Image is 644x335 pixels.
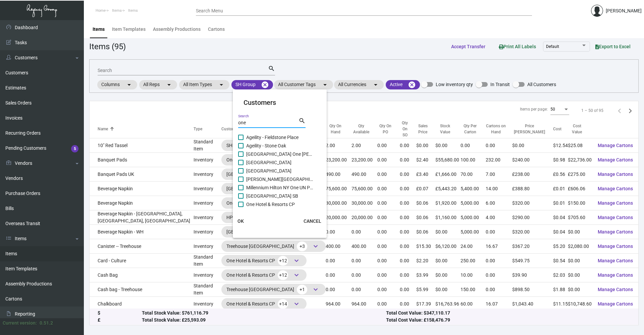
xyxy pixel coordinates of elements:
span: CANCEL [304,218,321,224]
span: OK [237,218,244,224]
button: CANCEL [298,215,327,227]
mat-card-title: Customers [244,97,316,108]
span: [PERSON_NAME][GEOGRAPHIC_DATA] [246,175,313,183]
span: Ageility - Stone Oak [246,142,313,150]
div: 0.51.2 [40,320,53,327]
div: Current version: [3,320,37,327]
span: One Hotel & Resorts CP [246,200,313,208]
span: [GEOGRAPHIC_DATA] [246,167,313,175]
span: [GEOGRAPHIC_DATA] One [PERSON_NAME] [246,150,313,158]
mat-icon: search [299,117,306,125]
span: Ageility - Fieldstone Place [246,133,313,141]
span: [GEOGRAPHIC_DATA] SB [246,192,313,200]
span: Millennium Hilton NY One UN Plaza [246,184,313,192]
button: OK [230,215,252,227]
span: [GEOGRAPHIC_DATA] [246,158,313,166]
